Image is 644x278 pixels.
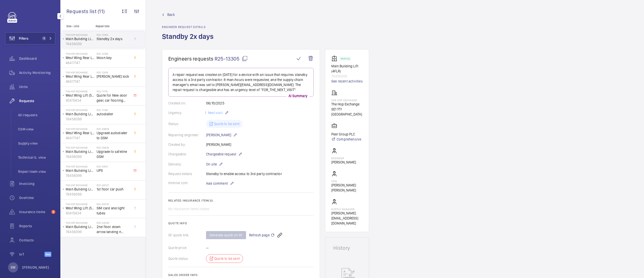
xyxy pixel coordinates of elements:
[97,71,130,74] h2: R25-12416
[206,161,223,167] p: On site
[331,183,363,193] p: [PERSON_NAME] [PERSON_NAME]
[66,154,95,159] p: 76456099
[19,224,55,229] span: Reports
[331,107,363,117] p: SE1 1TY [GEOGRAPHIC_DATA]
[18,169,55,174] span: Repair team view
[331,160,356,165] p: [PERSON_NAME]
[66,187,95,192] p: Main Building Lift (4FLR)
[331,99,363,102] p: The Hop Exchange
[168,55,214,62] span: Engineers requests
[19,36,28,41] span: Filters
[97,187,130,192] span: 1st floor car push
[66,36,95,41] p: Main Building Lift (4FLR)
[66,33,95,36] p: The Hop Exchange
[19,209,49,214] span: Insurance items
[97,74,130,79] span: [PERSON_NAME] lock
[11,265,15,270] p: SW
[66,127,95,130] p: The Hop Exchange
[97,206,130,216] span: SIM card and light tubes
[19,84,55,89] span: Units
[97,36,130,41] span: Standby 2x days
[66,90,95,93] p: The Hop Exchange
[215,55,248,62] span: R25-13305
[287,93,309,98] p: AI Summary
[66,117,95,122] p: 76456099
[331,102,363,107] p: The Hop Exchange
[66,71,95,74] p: The Hop Exchange
[97,184,130,187] h2: R25-08527
[97,165,130,168] h2: R25-09151
[66,98,95,103] p: 40415634
[66,60,95,65] p: 46417147
[97,90,130,93] h2: R25-11176
[19,181,55,186] span: Invoicing
[66,168,95,173] p: Main Building Lift (4FLR)
[96,24,129,28] p: Repair title
[5,32,55,44] button: Filters1
[66,135,95,141] p: 46417147
[19,195,55,200] span: Overtime
[331,64,363,74] p: Main Building Lift (4FLR)
[18,141,55,146] span: Supply view
[341,58,350,60] p: Working
[168,273,314,277] h2: Sales order info
[97,203,130,206] h2: R25-08519
[42,36,46,40] span: 1
[331,74,363,79] p: 76456099
[162,32,217,49] h1: Standby 2x days
[97,52,130,55] h2: R25-12748
[206,132,237,138] p: [PERSON_NAME]
[66,203,95,206] p: The Hop Exchange
[66,173,95,178] p: 76456099
[97,127,130,130] h2: R25-09806
[66,130,95,135] p: West Wing Rear Lift (3FLR) GOODS LIFT
[331,55,339,62] img: elevator.svg
[66,146,95,149] p: The Hop Exchange
[206,181,228,186] span: Add comment
[97,112,130,117] span: autodialler
[97,55,130,60] span: Moon key
[331,211,363,226] p: [PERSON_NAME][EMAIL_ADDRESS][DOMAIN_NAME]
[66,184,95,187] p: The Hop Exchange
[66,74,95,79] p: West Wing Rear Lift (3FLR) GOODS LIFT
[66,149,95,154] p: Main Building Lift (4FLR)
[66,8,98,14] span: Requests list
[19,98,55,103] span: Requests
[97,224,130,234] span: 2nd floor down arrow landing n push
[331,132,361,137] p: Peer Group PLC
[19,252,45,257] span: IoT
[18,155,55,160] span: Technical S. view
[66,165,95,168] p: The Hop Exchange
[19,238,55,243] span: Contacts
[66,93,95,98] p: West Wing Lift (5FL)
[207,111,223,115] span: Next visit
[97,130,130,141] span: Upgrade autodialler to GSM
[66,79,95,84] p: 46417147
[97,221,130,224] h2: R25-04528
[60,24,94,28] p: Site - Unit
[331,180,363,183] p: CSM
[66,112,95,117] p: Main Building Lift (4FLR)
[22,265,49,270] p: [PERSON_NAME]
[66,41,95,46] p: 76456099
[66,192,95,197] p: 76456099
[18,113,55,118] span: All requests
[331,208,363,211] p: Supply manager
[19,70,55,75] span: Activity Monitoring
[97,108,130,112] h2: R25-11146
[66,206,95,211] p: West Wing Lift (5FL)
[66,108,95,112] p: The Hop Exchange
[66,224,95,229] p: Main Building Lift (4FLR)
[331,79,363,84] a: See recent activities
[331,157,356,160] p: Engineer
[167,12,175,17] span: Back
[51,210,55,214] span: 5
[18,127,55,132] span: CSM view
[66,55,95,60] p: West Wing Rear Lift (3FLR) GOODS LIFT
[249,232,275,238] span: Refresh page
[66,211,95,216] p: 40415634
[333,245,361,251] h1: History
[66,229,95,234] p: 76456099
[162,25,217,29] h2: Engineer request details
[168,199,314,202] h2: Related insurance item(s)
